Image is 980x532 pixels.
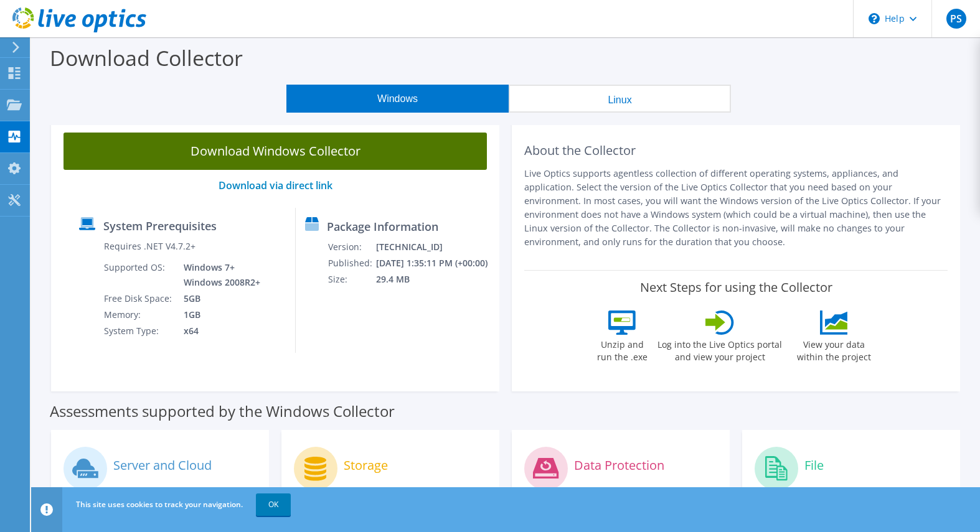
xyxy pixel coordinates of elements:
label: View your data within the project [789,335,879,363]
label: Storage [344,459,388,472]
label: Assessments supported by the Windows Collector [50,405,395,418]
label: Unzip and run the .exe [593,335,651,363]
td: System Type: [103,323,174,339]
td: Memory: [103,307,174,323]
label: Data Protection [574,459,664,472]
label: Requires .NET V4.7.2+ [104,240,196,253]
td: Size: [327,271,375,287]
label: Server and Cloud [113,459,212,472]
td: 1GB [174,307,263,323]
p: Live Optics supports agentless collection of different operating systems, appliances, and applica... [524,167,948,249]
label: Next Steps for using the Collector [640,280,832,295]
td: Version: [327,239,375,255]
label: File [804,459,824,472]
button: Linux [509,85,731,113]
label: Log into the Live Optics portal and view your project [657,335,783,363]
td: Free Disk Space: [103,291,174,307]
span: PS [946,9,966,29]
h2: About the Collector [524,143,948,158]
td: [TECHNICAL_ID] [375,239,494,255]
svg: \n [869,13,880,24]
td: Windows 7+ Windows 2008R2+ [174,259,263,291]
td: x64 [174,323,263,339]
td: 5GB [174,291,263,307]
span: This site uses cookies to track your navigation. [76,499,243,510]
td: Published: [327,255,375,271]
td: [DATE] 1:35:11 PM (+00:00) [375,255,494,271]
button: Windows [286,85,509,113]
label: System Prerequisites [103,220,217,232]
label: Package Information [327,220,438,233]
td: 29.4 MB [375,271,494,287]
td: Supported OS: [103,259,174,291]
a: OK [256,493,291,516]
a: Download Windows Collector [64,133,487,170]
a: Download via direct link [219,179,332,192]
label: Download Collector [50,44,243,72]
